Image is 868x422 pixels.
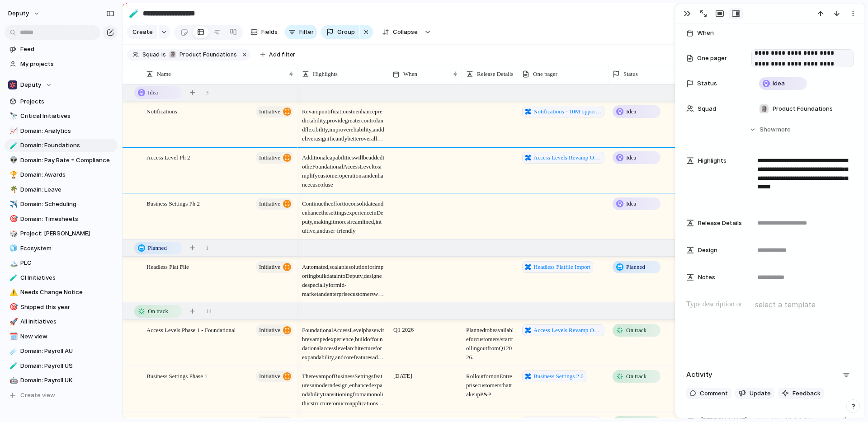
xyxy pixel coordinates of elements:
span: On track [148,307,168,316]
span: Headless Flat File [146,261,189,272]
a: 🎯Shipped this year [5,300,118,314]
span: Domain: Payroll US [20,361,114,370]
div: 🚀All Initiatives [5,315,118,328]
span: Automated, scalable solution for importing bulk data into Deputy, designed especially for mid-mar... [298,258,388,299]
span: Domain: Timesheets [20,215,114,224]
span: Domain: Foundations [20,141,114,150]
span: Business Settings Phase 1 [146,370,208,381]
button: initiative [256,198,293,210]
div: 🧪 [9,361,16,371]
span: Domain: Payroll AU [20,347,114,356]
span: Foundational Access Level phase with revamped experience, build of foundational access level arch... [298,321,388,362]
span: initiative [259,324,280,337]
span: Collapse [393,28,418,37]
button: select a template [754,298,817,311]
span: more [776,125,791,134]
div: ⚠️ [9,287,16,298]
button: 📈 [8,127,17,136]
div: ☄️ [9,346,16,356]
div: 🤖 [9,375,16,386]
button: Filter [285,25,317,39]
span: Feed [20,45,114,54]
span: Release Details [698,219,742,228]
a: Notifications - 10M opportunities a day to delight customers [522,106,604,117]
span: Planned [148,244,167,253]
div: 🔭 [9,111,16,122]
div: 🧪Domain: Foundations [5,139,118,152]
button: 🤖 [8,376,17,385]
button: initiative [256,106,293,117]
a: Projects [5,95,118,108]
a: 🤖Domain: Payroll UK [5,374,118,387]
button: 🔭 [8,112,17,121]
div: 👽Domain: Pay Rate + Compliance [5,154,118,167]
a: 🧊Ecosystem [5,242,118,255]
span: Design [698,246,717,255]
span: initiative [259,261,280,273]
div: 🎯 [9,302,16,312]
a: My projects [5,57,118,71]
span: is [161,51,166,59]
div: 🗓️New view [5,330,118,343]
span: Status [697,79,717,88]
div: 🧊 [9,243,16,253]
span: select a template [755,299,816,310]
button: Create [127,25,157,39]
span: Planned [626,263,645,272]
span: Needs Change Notice [20,288,114,297]
span: Show [759,125,776,134]
button: Feedback [778,388,824,399]
div: 🔭Critical Initiatives [5,109,118,123]
span: 3 [206,88,209,97]
a: 🌴Domain: Leave [5,183,118,197]
span: Name [157,70,171,79]
a: ✈️Domain: Scheduling [5,197,118,211]
span: Projects [20,97,114,106]
button: Comment [686,388,731,399]
span: Highlights [313,70,338,79]
a: ⚠️Needs Change Notice [5,286,118,299]
span: initiative [259,151,280,164]
button: initiative [256,261,293,273]
span: One pager [533,70,557,79]
span: Access Levels Revamp One Pager [533,153,602,162]
div: 🏆Domain: Awards [5,168,118,182]
div: 📈 [9,126,16,136]
div: 🏆 [9,170,16,180]
span: Group [337,28,355,37]
button: ⚠️ [8,288,17,297]
div: 🧪 [129,7,139,19]
span: Filter [299,28,314,37]
span: Roll out for non Entreprise customers that take up P&P [462,367,518,399]
span: Squad [142,51,160,59]
span: Access Levels Phase 1 - Foundational [146,324,236,335]
a: 🏔️PLC [5,256,118,270]
span: Ecosystem [20,244,114,253]
span: initiative [259,105,280,118]
span: Idea [773,79,785,88]
div: 🌴 [9,184,16,195]
span: Notes [698,273,715,282]
button: ✈️ [8,200,17,209]
span: 1 [206,244,209,253]
span: Access Levels Revamp One Pager [533,326,602,335]
span: Comment [700,389,728,398]
div: 🧪 [9,141,16,151]
span: Domain: Analytics [20,127,114,136]
div: 👽 [9,155,16,165]
button: initiative [256,152,293,164]
span: Fields [261,28,278,37]
button: 🧪 [8,361,17,370]
button: 🌴 [8,185,17,194]
span: Feedback [793,389,821,398]
span: Deputy [20,80,41,89]
a: Access Levels Revamp One Pager [522,324,604,336]
span: Squad [698,104,716,113]
div: 🧪 [9,272,16,283]
a: 🧪Domain: Payroll US [5,359,118,373]
span: Domain: Payroll UK [20,376,114,385]
span: On track [626,326,646,335]
span: On track [626,372,646,381]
